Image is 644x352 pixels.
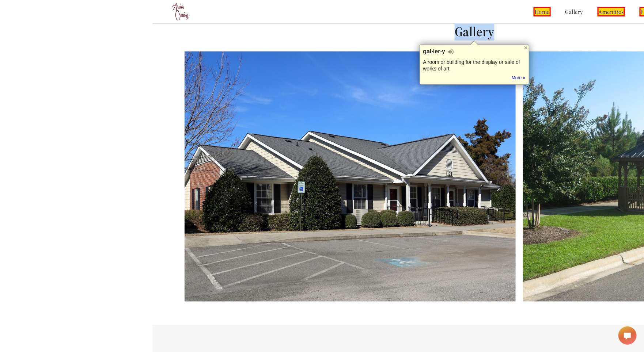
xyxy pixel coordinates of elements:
a: gallery [565,8,583,15]
a: amenities [598,7,625,16]
a: home [534,7,551,16]
img: Alt text [185,51,515,302]
img: Company logo [171,2,190,22]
